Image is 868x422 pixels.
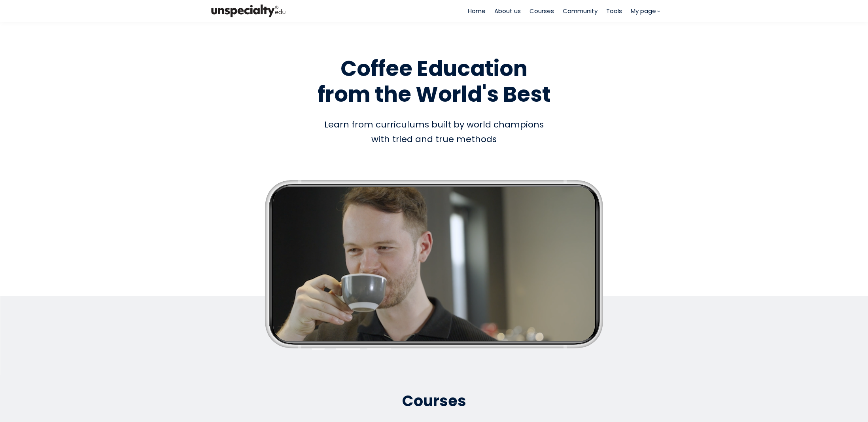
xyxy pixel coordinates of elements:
a: Tools [606,6,622,15]
div: Learn from curriculums built by world champions with tried and true methods [209,117,660,147]
a: Home [468,6,486,15]
a: Community [563,6,598,15]
img: bc390a18feecddb333977e298b3a00a1.png [209,3,288,19]
a: Courses [529,6,554,15]
h2: Courses [209,391,660,411]
span: My page [631,6,656,15]
a: My page [631,6,660,15]
a: About us [494,6,521,15]
h1: Coffee Education from the World's Best [209,56,660,107]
